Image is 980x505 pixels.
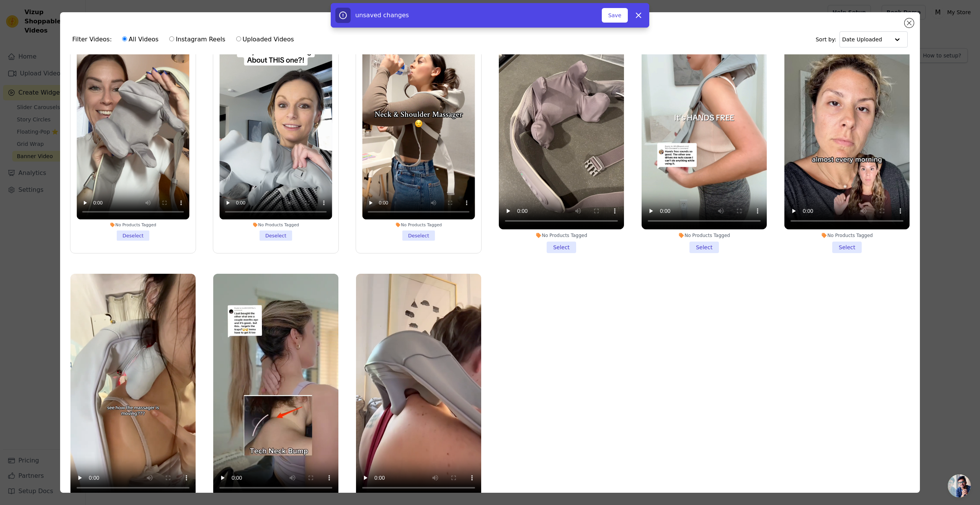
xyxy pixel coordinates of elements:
label: Instagram Reels [169,34,225,44]
div: No Products Tagged [642,232,767,239]
div: Filter Videos: [72,31,298,48]
div: No Products Tagged [784,232,910,239]
div: No Products Tagged [77,222,189,228]
div: No Products Tagged [219,222,332,228]
a: Open chat [948,474,971,497]
div: Sort by: [816,31,908,47]
button: Save [602,8,628,23]
span: unsaved changes [355,11,409,19]
div: No Products Tagged [362,222,475,228]
label: Uploaded Videos [236,34,294,44]
label: All Videos [122,34,159,44]
div: No Products Tagged [499,232,624,239]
